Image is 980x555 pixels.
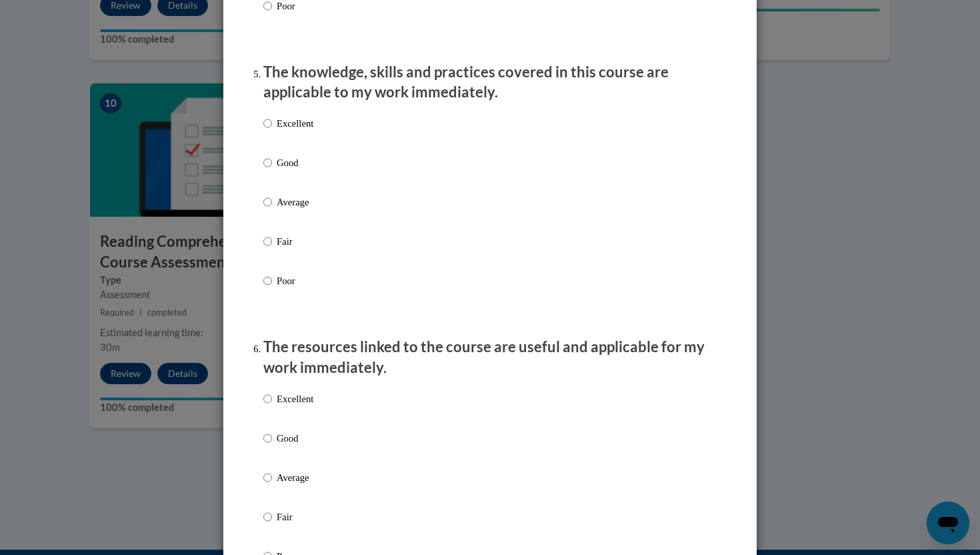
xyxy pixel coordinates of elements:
p: The resources linked to the course are useful and applicable for my work immediately. [263,337,717,378]
input: Fair [263,234,272,249]
p: The knowledge, skills and practices covered in this course are applicable to my work immediately. [263,62,717,103]
p: Excellent [277,116,313,131]
input: Fair [263,510,272,524]
p: Average [277,195,313,209]
input: Average [263,195,272,209]
p: Good [277,431,313,446]
p: Excellent [277,392,313,406]
p: Good [277,155,313,170]
input: Good [263,431,272,446]
input: Excellent [263,392,272,406]
input: Good [263,155,272,170]
p: Fair [277,234,313,249]
input: Poor [263,273,272,288]
input: Excellent [263,116,272,131]
p: Fair [277,510,313,524]
input: Average [263,470,272,485]
p: Poor [277,273,313,288]
p: Average [277,470,313,485]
